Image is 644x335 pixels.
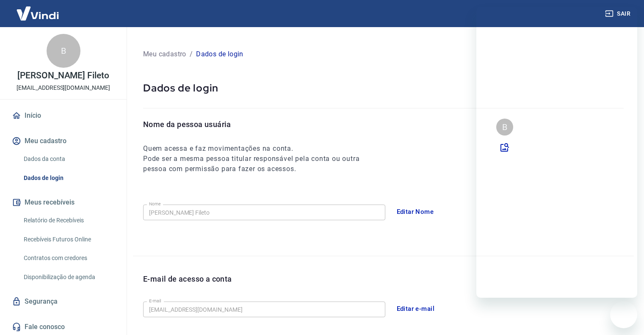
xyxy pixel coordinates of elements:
label: Nome [149,201,161,207]
img: Vindi [10,0,65,26]
p: Nome da pessoa usuária [143,119,375,130]
label: E-mail [149,298,161,304]
button: Meu cadastro [10,132,116,150]
div: B [47,34,80,68]
p: [PERSON_NAME] Fileto [17,71,109,80]
button: Meus recebíveis [10,193,116,212]
iframe: Botão para abrir a janela de mensagens, conversa em andamento [610,301,637,328]
h6: Pode ser a mesma pessoa titular responsável pela conta ou outra pessoa com permissão para fazer o... [143,154,375,174]
a: Dados de login [20,169,116,187]
a: Disponibilização de agenda [20,269,116,286]
a: Contratos com credores [20,249,116,267]
a: Relatório de Recebíveis [20,212,116,229]
button: Sair [603,6,634,22]
button: Editar Nome [392,203,439,221]
p: [EMAIL_ADDRESS][DOMAIN_NAME] [17,83,110,92]
a: Início [10,106,116,125]
button: Editar e-mail [392,300,439,318]
p: E-mail de acesso a conta [143,273,232,285]
p: Dados de login [143,81,624,94]
iframe: Janela de mensagens [476,7,637,298]
p: Dados de login [196,49,243,59]
a: Recebíveis Futuros Online [20,231,116,248]
a: Segurança [10,292,116,311]
p: Meu cadastro [143,49,186,59]
h6: Quem acessa e faz movimentações na conta. [143,144,375,154]
a: Dados da conta [20,150,116,168]
p: / [190,49,193,59]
